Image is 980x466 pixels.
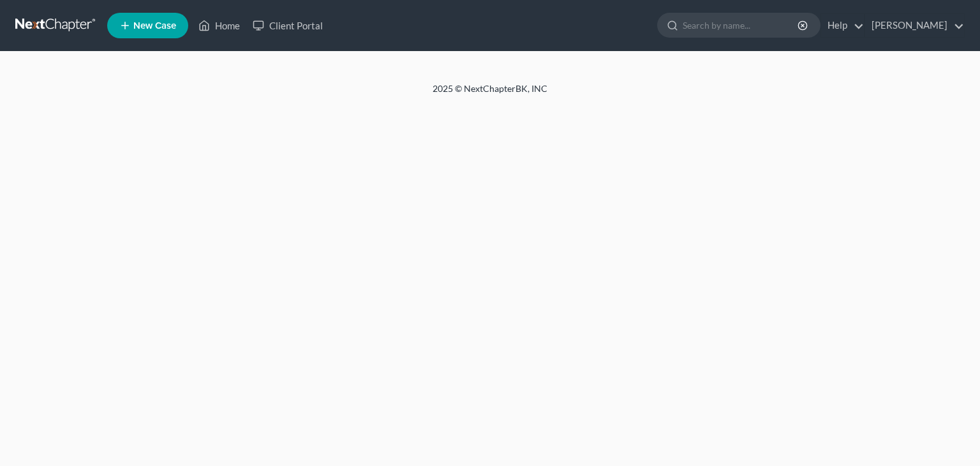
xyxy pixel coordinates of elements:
div: 2025 © NextChapterBK, INC [126,82,854,105]
a: Help [821,14,864,37]
a: [PERSON_NAME] [865,14,964,37]
a: Client Portal [246,14,329,37]
input: Search by name... [683,13,799,37]
span: New Case [133,21,176,31]
a: Home [192,14,246,37]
